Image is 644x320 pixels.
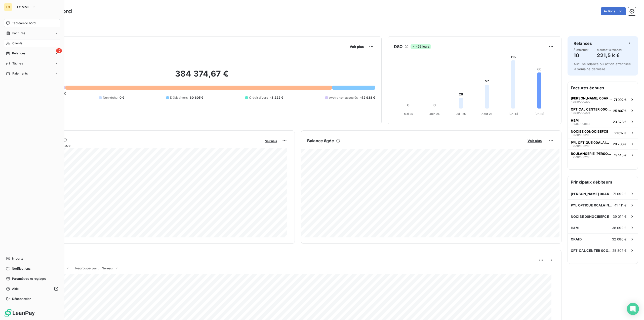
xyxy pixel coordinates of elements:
[597,51,623,59] h4: 221,5 k €
[614,203,627,207] span: 41 411 €
[4,3,12,11] div: LO
[612,226,627,230] span: 38 092 €
[613,109,627,113] span: 25 807 €
[614,131,627,135] span: 21 612 €
[528,139,542,143] span: Voir plus
[571,122,590,125] span: F2506/000157
[613,215,627,219] span: 39 014 €
[571,192,613,196] span: [PERSON_NAME] 00ARMANDTHIERY
[571,133,590,136] span: F2510/000203
[613,142,627,146] span: 20 206 €
[568,149,638,160] button: BOULANGERIE [PERSON_NAME] 00BOULLOUISEF2510/00020019 145 €
[28,143,262,148] span: Chiffre d'affaires mensuel
[264,138,278,143] button: Voir plus
[571,96,612,100] span: [PERSON_NAME] 00ARMANDTHIERY
[56,48,62,53] span: 10
[571,215,609,219] span: NOCIBE 00NOCIBEFCE
[613,120,627,124] span: 23 323 €
[614,153,627,157] span: 19 145 €
[102,266,113,270] span: Niveau
[601,7,626,15] button: Actions
[574,40,592,46] h6: Relances
[119,95,124,100] span: 0 €
[75,266,99,270] span: Regroupé par :
[170,95,188,100] span: Débit divers
[12,276,46,281] span: Paramètres et réglages
[568,127,638,138] button: NOCIBE 00NOCIBEFCEF2510/00020321 612 €
[329,95,358,100] span: Avoirs non associés
[411,44,431,49] span: -29 jours
[571,145,590,148] span: F2510/000205
[571,129,608,133] span: NOCIBE 00NOCIBEFCE
[571,111,590,114] span: F2510/000201
[526,138,543,143] button: Voir plus
[360,95,375,100] span: -42 938 €
[17,5,30,9] span: LOMME
[12,51,25,56] span: Relances
[350,45,364,49] span: Voir plus
[568,116,638,127] button: H&MF2506/00015723 323 €
[574,51,589,59] h4: 10
[103,95,117,100] span: Non-échu
[597,48,623,51] span: Montant à relancer
[614,98,627,102] span: 71 092 €
[571,118,579,122] span: H&M
[12,287,19,291] span: Aide
[571,152,612,156] span: BOULANGERIE [PERSON_NAME] 00BOULLOUISE
[571,237,583,241] span: OKAIDI
[12,31,25,35] span: Factures
[571,100,590,103] span: F2510/000202
[574,48,589,51] span: À effectuer
[28,69,375,84] h2: 384 374,67 €
[190,95,203,100] span: 60 605 €
[64,91,66,95] span: 0
[574,62,631,71] span: Aucune relance ou action effectuée la semaine dernière.
[12,41,22,46] span: Clients
[4,309,35,317] img: Logo LeanPay
[571,107,611,111] span: OPTICAL CENTER 00OPTICALCENTER
[568,138,638,149] button: PYL OPTIQUE 00ALAINAFFLELOF2510/00020520 206 €
[12,256,23,261] span: Imports
[307,138,334,144] h6: Balance âgée
[265,139,277,143] span: Voir plus
[12,266,30,271] span: Notifications
[613,192,627,196] span: 71 092 €
[348,44,365,49] button: Voir plus
[394,44,403,50] h6: DSO
[404,112,413,116] tspan: Mai 25
[568,105,638,116] button: OPTICAL CENTER 00OPTICALCENTERF2510/00020125 807 €
[481,112,493,116] tspan: Août 25
[12,21,35,25] span: Tableau de bord
[568,94,638,105] button: [PERSON_NAME] 00ARMANDTHIERYF2510/00020271 092 €
[270,95,283,100] span: -8 222 €
[571,248,612,253] span: OPTICAL CENTER 00OPTICALCENTER
[4,285,60,293] a: Aide
[612,248,627,253] span: 25 807 €
[12,61,23,66] span: Tâches
[612,237,627,241] span: 32 080 €
[456,112,466,116] tspan: Juil. 25
[571,226,579,230] span: H&M
[535,112,544,116] tspan: [DATE]
[571,140,611,145] span: PYL OPTIQUE 00ALAINAFFLELO
[627,303,639,315] div: Open Intercom Messenger
[571,156,590,159] span: F2510/000200
[429,112,440,116] tspan: Juin 25
[568,176,638,188] h6: Principaux débiteurs
[568,82,638,94] h6: Factures échues
[12,297,31,301] span: Déconnexion
[508,112,518,116] tspan: [DATE]
[249,95,268,100] span: Crédit divers
[12,71,28,76] span: Paiements
[571,203,614,207] span: PYL OPTIQUE 00ALAINAFFLELO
